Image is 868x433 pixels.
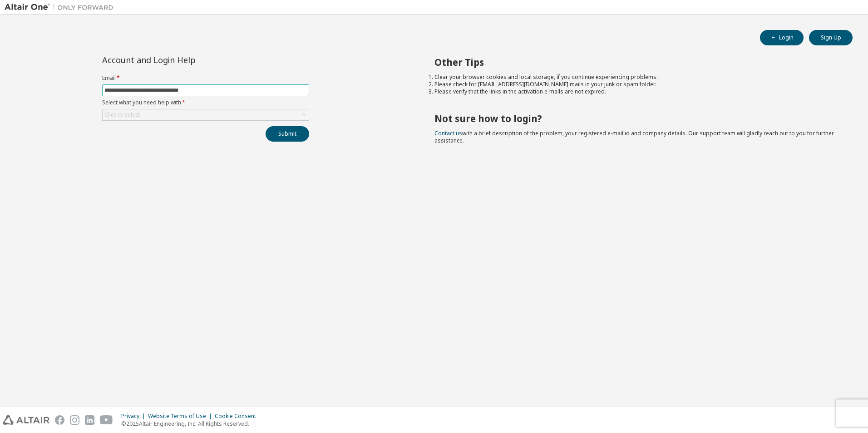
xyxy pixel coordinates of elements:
label: Email [102,74,309,82]
img: instagram.svg [70,415,79,425]
div: Cookie Consent [215,413,261,420]
p: © 2025 Altair Engineering, Inc. All Rights Reserved. [121,420,261,428]
div: Click to select [104,111,140,118]
img: altair_logo.svg [3,415,49,425]
h2: Other Tips [434,56,837,68]
img: facebook.svg [55,415,64,425]
img: Altair One [5,3,118,12]
li: Please check for [EMAIL_ADDRESS][DOMAIN_NAME] mails in your junk or spam folder. [434,81,837,88]
span: with a brief description of the problem, your registered e-mail id and company details. Our suppo... [434,129,834,144]
img: linkedin.svg [85,415,94,425]
div: Click to select [103,109,309,120]
img: youtube.svg [100,415,113,425]
button: Sign Up [809,30,853,45]
a: Contact us [434,129,462,137]
label: Select what you need help with [102,99,309,106]
h2: Not sure how to login? [434,113,837,124]
li: Clear your browser cookies and local storage, if you continue experiencing problems. [434,74,837,81]
div: Website Terms of Use [148,413,215,420]
button: Submit [266,126,309,142]
div: Account and Login Help [102,56,268,64]
button: Login [760,30,804,45]
li: Please verify that the links in the activation e-mails are not expired. [434,88,837,95]
div: Privacy [121,413,148,420]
